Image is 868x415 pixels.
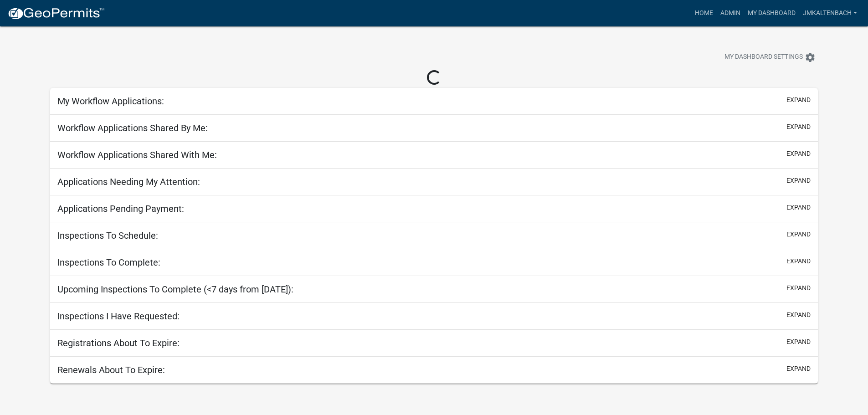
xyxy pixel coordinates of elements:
[786,283,811,293] button: expand
[744,5,799,22] a: My Dashboard
[786,95,811,105] button: expand
[786,364,811,374] button: expand
[57,364,165,375] h5: Renewals About To Expire:
[57,338,180,348] h5: Registrations About To Expire:
[57,176,200,187] h5: Applications Needing My Attention:
[57,123,208,133] h5: Workflow Applications Shared By Me:
[786,256,811,266] button: expand
[805,52,816,63] i: settings
[786,230,811,239] button: expand
[799,5,861,22] a: jmkaltenbach
[786,337,811,347] button: expand
[786,203,811,212] button: expand
[724,52,803,63] span: My Dashboard Settings
[786,310,811,320] button: expand
[57,149,217,160] h5: Workflow Applications Shared With Me:
[717,48,823,66] button: My Dashboard Settingssettings
[786,149,811,159] button: expand
[57,96,164,107] h5: My Workflow Applications:
[57,284,293,295] h5: Upcoming Inspections To Complete (<7 days from [DATE]):
[786,122,811,132] button: expand
[57,203,184,214] h5: Applications Pending Payment:
[786,176,811,185] button: expand
[717,5,744,22] a: Admin
[57,311,180,322] h5: Inspections I Have Requested:
[57,230,158,241] h5: Inspections To Schedule:
[57,257,160,268] h5: Inspections To Complete:
[691,5,717,22] a: Home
